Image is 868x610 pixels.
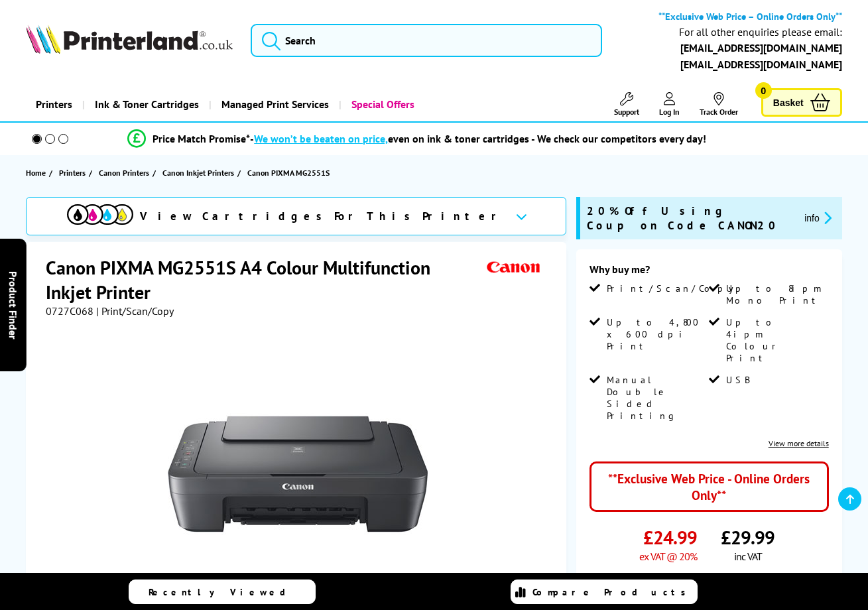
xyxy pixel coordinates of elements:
span: £24.99 [643,525,697,550]
li: modal_Promise [7,127,827,151]
span: Home [26,166,46,180]
img: View Cartridges [67,204,133,225]
span: 0727C068 [46,304,93,318]
a: Managed Print Services [209,88,339,121]
span: Support [614,107,639,117]
span: | Print/Scan/Copy [96,304,174,318]
a: [EMAIL_ADDRESS][DOMAIN_NAME] [680,41,842,54]
h1: Canon PIXMA MG2551S A4 Colour Multifunction Inkjet Printer [46,255,483,304]
span: USB [726,374,749,386]
span: Print/Scan/Copy [607,282,743,294]
span: Up to 8ipm Mono Print [726,282,826,306]
a: Canon Printers [99,166,153,180]
span: Price Match Promise* [153,132,250,145]
a: Special Offers [339,88,424,121]
span: View Cartridges For This Printer [140,209,505,223]
span: ex VAT @ 20% [639,550,697,563]
span: Ink & Toner Cartridges [95,88,199,121]
img: Printerland Logo [26,25,233,54]
span: Log In [659,107,680,117]
a: Ink & Toner Cartridges [82,88,209,121]
b: **Exclusive Web Price – Online Orders Only** [658,10,842,23]
a: Log In [659,92,680,117]
span: £29.99 [721,525,775,550]
a: Compare Products [511,579,698,604]
div: For all other enquiries please email: [679,26,842,38]
span: 0 [755,82,772,99]
span: Up to 4,800 x 600 dpi Print [607,316,707,352]
span: Manual Double Sided Printing [607,374,707,422]
span: Printers [59,166,86,180]
span: Product Finder [7,271,20,339]
input: Search [251,24,602,57]
a: Canon Inkjet Printers [162,166,237,180]
span: Basket [773,93,804,111]
a: Printerland Logo [26,25,234,56]
a: Printers [26,88,82,121]
a: Basket 0 [761,88,842,117]
span: Canon Printers [99,166,149,180]
a: [EMAIL_ADDRESS][DOMAIN_NAME] [680,58,842,71]
span: 20% Off Using Coupon Code CANON20 [587,204,794,233]
span: Compare Products [532,586,693,598]
a: Canon PIXMA MG2551S [247,166,333,180]
img: Canon [483,255,544,280]
span: inc VAT [734,550,762,563]
a: Home [26,166,49,180]
span: Up to 4ipm Colour Print [726,316,826,364]
a: View more details [769,438,829,448]
span: Canon Inkjet Printers [162,166,234,180]
span: We won’t be beaten on price, [254,132,388,145]
a: Printers [59,166,89,180]
span: Recently Viewed [149,586,299,598]
div: Why buy me? [589,263,829,282]
img: Canon PIXMA MG2551S [168,344,428,604]
div: - even on ink & toner cartridges - We check our competitors every day! [250,132,706,145]
a: Track Order [700,92,738,117]
span: Canon PIXMA MG2551S [247,166,330,180]
a: Recently Viewed [129,579,316,604]
div: **Exclusive Web Price - Online Orders Only** [589,461,829,512]
a: Support [614,92,639,117]
button: promo-description [800,210,836,225]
